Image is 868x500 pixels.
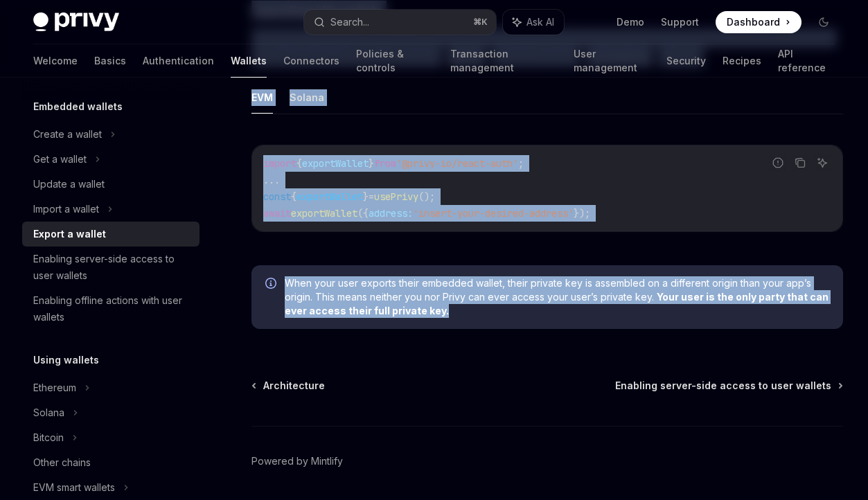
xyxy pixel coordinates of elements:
a: Authentication [143,44,214,78]
a: User management [574,44,650,78]
span: = [369,190,374,203]
h5: Using wallets [33,352,99,368]
span: 'insert-your-desired-address' [413,207,574,220]
a: Architecture [253,379,325,393]
span: { [296,157,302,170]
div: Get a wallet [33,151,87,168]
h5: Embedded wallets [33,98,123,115]
span: ⌘ K [473,17,488,28]
a: API reference [778,44,835,78]
span: '@privy-io/react-auth' [396,157,518,170]
span: ; [518,157,524,170]
div: Enabling server-side access to user wallets [33,251,191,284]
span: await [263,207,291,220]
span: const [263,190,291,203]
button: Copy the contents from the code block [791,154,809,172]
span: Ask AI [526,15,554,29]
button: Report incorrect code [769,154,787,172]
a: Welcome [33,44,78,78]
button: Search...⌘K [304,10,496,35]
div: Update a wallet [33,176,105,193]
span: exportWallet [302,157,369,170]
a: Enabling server-side access to user wallets [22,247,200,288]
a: Update a wallet [22,172,200,197]
div: Ethereum [33,380,76,396]
a: Wallets [231,44,267,78]
a: Support [661,15,699,29]
div: Solana [33,404,64,421]
span: Dashboard [727,15,780,29]
span: exportWallet [296,190,363,203]
span: address: [369,207,413,220]
div: Search... [330,14,369,30]
button: Toggle dark mode [813,11,835,33]
a: Connectors [283,44,339,78]
span: from [374,157,396,170]
button: EVM [251,81,273,114]
span: Architecture [263,379,325,393]
a: Export a wallet [22,222,200,247]
span: }); [574,207,590,220]
span: import [263,157,296,170]
span: usePrivy [374,190,418,203]
span: exportWallet [291,207,357,220]
div: Enabling offline actions with user wallets [33,292,191,325]
span: } [369,157,374,170]
button: Ask AI [813,154,831,172]
button: Solana [290,81,324,114]
div: Bitcoin [33,429,64,446]
span: { [291,190,296,203]
div: Create a wallet [33,126,102,143]
div: Other chains [33,454,91,471]
a: Enabling offline actions with user wallets [22,288,200,330]
span: Enabling server-side access to user wallets [615,379,831,393]
img: dark logo [33,12,119,32]
a: Dashboard [716,11,801,33]
span: } [363,190,369,203]
span: ... [263,174,280,186]
a: Basics [94,44,126,78]
a: Policies & controls [356,44,434,78]
button: Ask AI [503,10,564,35]
div: Import a wallet [33,201,99,217]
a: Enabling server-side access to user wallets [615,379,842,393]
b: Your user is the only party that can ever access their full private key. [285,291,829,316]
a: Demo [617,15,644,29]
a: Transaction management [450,44,558,78]
span: (); [418,190,435,203]
svg: Info [265,278,279,292]
div: EVM smart wallets [33,479,115,496]
a: Other chains [22,450,200,475]
a: Powered by Mintlify [251,454,343,468]
div: Export a wallet [33,226,106,242]
a: Security [666,44,706,78]
span: When your user exports their embedded wallet, their private key is assembled on a different origi... [285,276,829,318]
span: ({ [357,207,369,220]
a: Recipes [723,44,761,78]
